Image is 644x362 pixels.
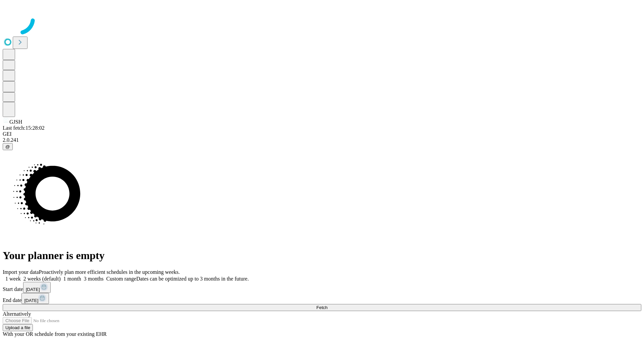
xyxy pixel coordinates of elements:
[63,276,81,282] span: 1 month
[39,269,180,275] span: Proactively plan more efficient schedules in the upcoming weeks.
[23,282,51,293] button: [DATE]
[3,304,641,311] button: Fetch
[5,144,10,149] span: @
[106,276,136,282] span: Custom range
[3,143,13,150] button: @
[3,331,107,337] span: With your OR schedule from your existing EHR
[136,276,249,282] span: Dates can be optimized up to 3 months in the future.
[3,137,641,143] div: 2.0.241
[23,276,61,282] span: 2 weeks (default)
[9,119,22,125] span: GJSH
[3,324,33,331] button: Upload a file
[26,287,40,292] span: [DATE]
[3,249,641,262] h1: Your planner is empty
[316,305,327,310] span: Fetch
[3,311,31,317] span: Alternatively
[3,125,45,131] span: Last fetch: 15:28:02
[84,276,104,282] span: 3 months
[21,293,49,304] button: [DATE]
[5,276,21,282] span: 1 week
[3,131,641,137] div: GEI
[3,293,641,304] div: End date
[3,269,39,275] span: Import your data
[24,298,38,303] span: [DATE]
[3,282,641,293] div: Start date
